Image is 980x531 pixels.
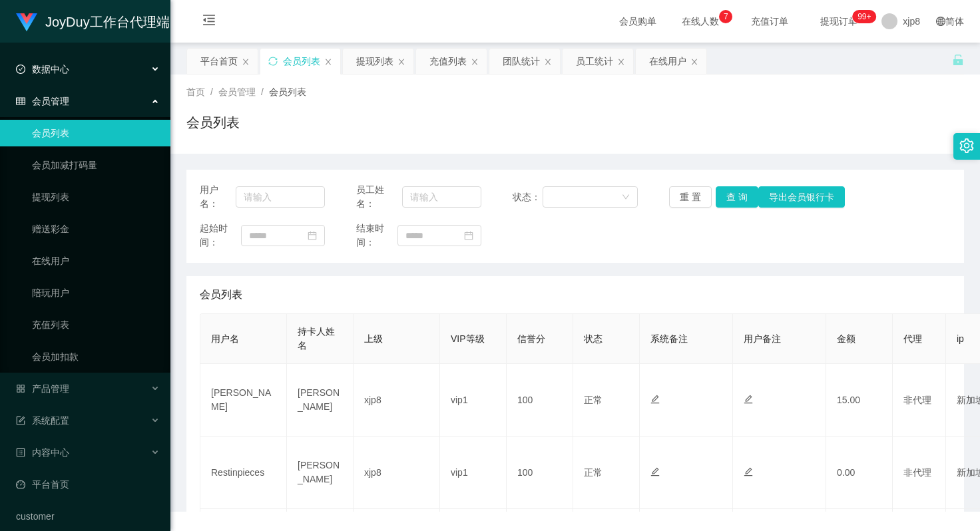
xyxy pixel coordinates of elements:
td: xjp8 [354,364,440,437]
i: 图标: down [622,193,630,202]
td: vip1 [440,364,507,437]
span: 会员列表 [269,87,306,97]
a: 提现列表 [32,184,160,210]
i: 图标: sync [268,57,278,66]
i: 图标: close [617,58,625,66]
i: 图标: calendar [464,231,473,240]
div: 提现列表 [356,49,393,74]
input: 请输入 [236,186,325,208]
i: 图标: close [471,58,479,66]
i: 图标: setting [959,138,974,153]
span: 员工姓名： [356,183,402,211]
span: 金额 [837,333,856,344]
button: 重 置 [669,186,712,208]
div: 员工统计 [576,49,613,74]
div: 在线用户 [649,49,686,74]
div: 团队统计 [503,49,540,74]
h1: 会员列表 [186,112,240,132]
i: 图标: close [690,58,698,66]
span: 非代理 [903,467,931,478]
span: 非代理 [903,395,931,405]
h1: JoyDuy工作台代理端 [45,1,170,43]
i: 图标: edit [744,467,753,476]
div: 充值列表 [429,49,467,74]
td: 100 [507,364,573,437]
a: 图标: dashboard平台首页 [16,471,160,498]
span: 起始时间： [200,222,241,250]
i: 图标: unlock [952,54,964,66]
sup: 193 [852,10,876,23]
i: 图标: edit [650,467,660,476]
a: 会员加减打码量 [32,152,160,178]
span: 数据中心 [16,64,69,75]
span: 持卡人姓名 [298,326,335,351]
p: 7 [724,10,728,23]
a: 陪玩用户 [32,279,160,306]
span: 状态： [513,190,543,204]
a: 赠送彩金 [32,216,160,242]
a: JoyDuy工作台代理端 [16,16,170,27]
i: 图标: form [16,416,25,425]
span: 代理 [903,333,922,344]
span: 在线人数 [675,17,726,26]
span: 会员列表 [200,287,242,303]
span: 状态 [584,333,603,344]
i: 图标: appstore-o [16,384,25,393]
input: 请输入 [402,186,481,208]
i: 图标: close [242,58,250,66]
div: 平台首页 [200,49,238,74]
span: VIP等级 [451,333,485,344]
span: 产品管理 [16,383,69,394]
i: 图标: close [544,58,552,66]
a: 充值列表 [32,311,160,338]
span: 系统备注 [650,333,688,344]
td: [PERSON_NAME] [200,364,287,437]
i: 图标: edit [744,395,753,404]
a: 在线用户 [32,248,160,274]
span: 会员管理 [16,96,69,106]
td: xjp8 [354,437,440,509]
i: 图标: close [324,58,332,66]
span: ip [957,333,964,344]
span: / [261,87,264,97]
button: 导出会员银行卡 [758,186,845,208]
span: 上级 [364,333,383,344]
span: 用户名 [211,333,239,344]
td: 15.00 [826,364,893,437]
div: 2021 [181,482,969,496]
i: 图标: profile [16,448,25,457]
span: 充值订单 [744,17,795,26]
span: 用户名： [200,183,236,211]
a: 会员加扣款 [32,343,160,370]
i: 图标: edit [650,395,660,404]
td: [PERSON_NAME] [287,364,354,437]
i: 图标: global [936,17,945,26]
td: [PERSON_NAME] [287,437,354,509]
span: 提现订单 [814,17,864,26]
td: vip1 [440,437,507,509]
a: customer [16,503,160,530]
i: 图标: menu-fold [186,1,232,43]
i: 图标: table [16,96,25,106]
sup: 7 [719,10,732,23]
span: 首页 [186,87,205,97]
i: 图标: close [397,58,405,66]
td: Restinpieces [200,437,287,509]
td: 0.00 [826,437,893,509]
span: 正常 [584,395,603,405]
span: 信誉分 [517,333,545,344]
span: 内容中心 [16,447,69,458]
a: 会员列表 [32,120,160,146]
i: 图标: check-circle-o [16,65,25,74]
i: 图标: calendar [308,231,317,240]
img: logo.9652507e.png [16,13,37,32]
div: 会员列表 [283,49,320,74]
span: 正常 [584,467,603,478]
button: 查 询 [716,186,758,208]
span: 结束时间： [356,222,397,250]
span: 用户备注 [744,333,781,344]
span: / [210,87,213,97]
span: 系统配置 [16,415,69,426]
span: 会员管理 [218,87,256,97]
td: 100 [507,437,573,509]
